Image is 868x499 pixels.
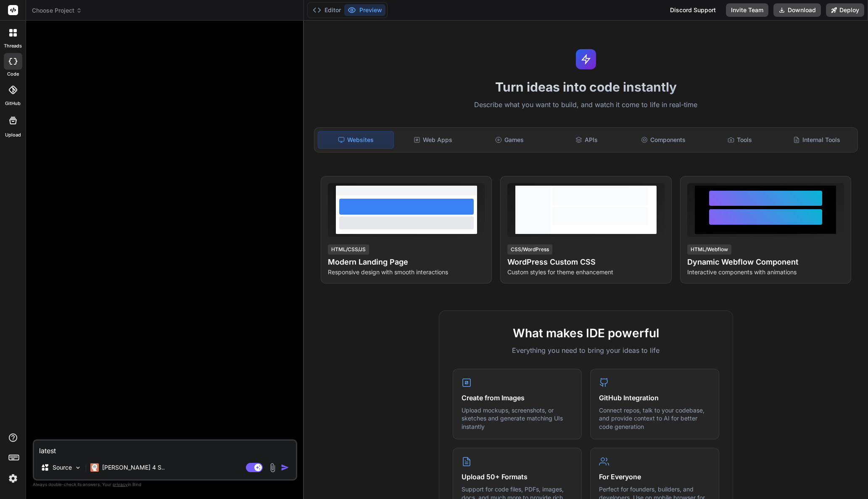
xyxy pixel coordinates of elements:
img: Claude 4 Sonnet [90,463,99,472]
span: Choose Project [32,6,82,15]
div: Web Apps [396,131,471,149]
div: HTML/Webflow [687,244,731,255]
h4: Dynamic Webflow Component [687,256,844,268]
div: CSS/WordPress [507,244,552,255]
h4: Create from Images [462,393,573,403]
div: Discord Support [665,3,721,17]
label: code [7,71,19,78]
p: Interactive components with animations [687,268,844,276]
div: Internal Tools [779,131,854,149]
h4: Upload 50+ Formats [462,472,573,482]
div: Tools [702,131,778,149]
h4: For Everyone [599,472,710,482]
h2: What makes IDE powerful [453,324,719,342]
p: Source [53,463,72,472]
label: GitHub [5,100,21,107]
p: Everything you need to bring your ideas to life [453,345,719,355]
h1: Turn ideas into code instantly [309,79,863,95]
div: Games [472,131,547,149]
button: Preview [344,4,385,16]
button: Invite Team [726,3,768,17]
span: privacy [113,482,128,487]
h4: Modern Landing Page [328,256,485,268]
h4: WordPress Custom CSS [507,256,664,268]
div: Components [625,131,701,149]
img: icon [281,463,289,472]
div: HTML/CSS/JS [328,244,369,255]
button: Download [773,3,821,17]
label: threads [4,42,22,50]
p: [PERSON_NAME] 4 S.. [102,463,165,472]
p: Connect repos, talk to your codebase, and provide context to AI for better code generation [599,406,710,431]
p: Responsive design with smooth interactions [328,268,485,276]
p: Always double-check its answers. Your in Bind [33,481,297,488]
img: attachment [268,463,277,473]
p: Describe what you want to build, and watch it come to life in real-time [309,100,863,110]
p: Upload mockups, screenshots, or sketches and generate matching UIs instantly [462,406,573,431]
div: APIs [549,131,624,149]
img: settings [6,471,20,486]
p: Custom styles for theme enhancement [507,268,664,276]
label: Upload [5,131,21,139]
button: Deploy [826,3,864,17]
textarea: latest [34,441,296,456]
h4: GitHub Integration [599,393,710,403]
img: Pick Models [74,464,82,471]
div: Websites [318,131,394,149]
button: Editor [309,4,344,16]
